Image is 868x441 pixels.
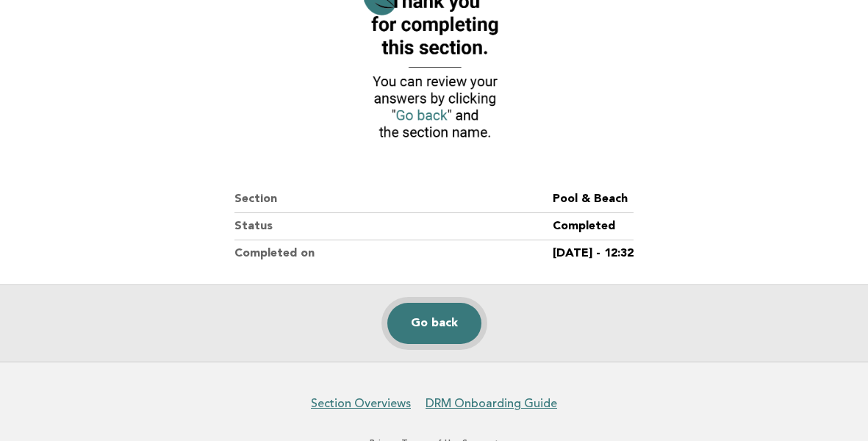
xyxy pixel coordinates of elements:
dt: Completed on [234,240,553,267]
dt: Section [234,186,553,213]
dd: [DATE] - 12:32 [553,240,634,267]
a: Section Overviews [311,396,411,411]
a: DRM Onboarding Guide [426,396,557,411]
dd: Pool & Beach [553,186,634,213]
a: Go back [387,303,481,344]
dd: Completed [553,213,634,240]
dt: Status [234,213,553,240]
